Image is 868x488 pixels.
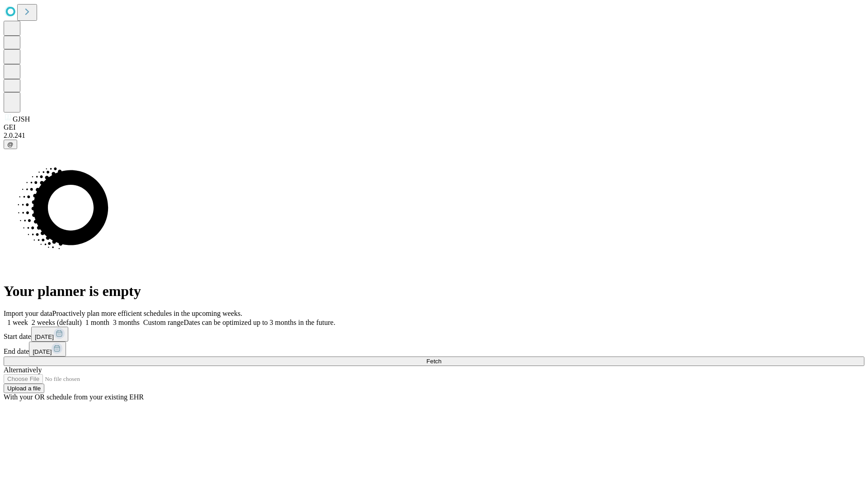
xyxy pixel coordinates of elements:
span: [DATE] [35,333,54,340]
span: @ [7,141,14,148]
div: Start date [4,327,864,342]
span: Custom range [143,319,184,326]
span: With your OR schedule from your existing EHR [4,393,144,401]
span: 3 months [113,319,140,326]
button: [DATE] [29,342,66,357]
div: 2.0.241 [4,131,864,140]
span: Fetch [426,358,441,365]
span: Import your data [4,310,52,317]
span: 2 weeks (default) [32,319,82,326]
button: Upload a file [4,384,44,393]
span: 1 week [7,319,28,326]
div: GEI [4,123,864,131]
button: @ [4,140,17,149]
h1: Your planner is empty [4,283,864,300]
div: End date [4,342,864,357]
span: Proactively plan more efficient schedules in the upcoming weeks. [52,310,242,317]
span: Dates can be optimized up to 3 months in the future. [184,319,335,326]
button: [DATE] [31,327,68,342]
span: Alternatively [4,366,42,374]
span: GJSH [13,115,30,123]
span: 1 month [85,319,109,326]
span: [DATE] [33,348,52,355]
button: Fetch [4,357,864,366]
